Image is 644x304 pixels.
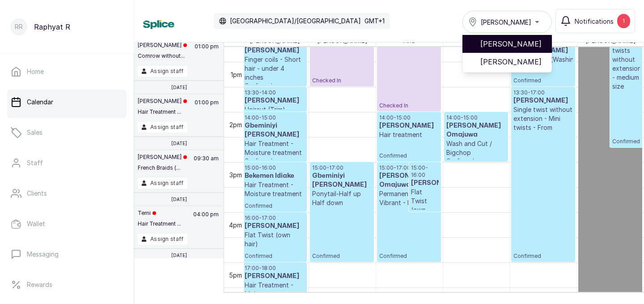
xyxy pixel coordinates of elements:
p: 04:00 pm [192,210,220,234]
h3: [PERSON_NAME] [513,96,573,105]
a: Rewards [7,272,127,297]
p: Wash and Cut / Bigchop [446,139,506,157]
a: Messaging [7,242,127,267]
h3: [PERSON_NAME] Omajuwa [446,121,506,139]
p: Calendar [27,98,53,107]
p: 15:00 - 16:00 [245,164,305,171]
div: 1pm [229,70,244,79]
span: Notifications [575,17,614,26]
p: RR [15,22,23,31]
p: [PERSON_NAME] [138,42,187,49]
p: GMT+1 [364,17,385,26]
p: Flat Twist (own hair) [245,231,305,248]
p: 17:00 - 18:00 [245,265,305,272]
p: [DATE] [171,85,187,90]
p: [DATE] [171,253,187,258]
p: Sales [27,128,42,137]
p: Single twist without extension - Mini twists - From [513,105,573,132]
p: Hair Treatment ... [138,108,187,116]
span: Confirmed [513,253,573,260]
h3: [PERSON_NAME] Omajuwa [379,171,439,189]
p: Finger coils - Short hair - under 4 inches [245,55,305,82]
p: Haircut (Trim) - From [245,105,305,123]
p: Temi [138,210,181,217]
h3: [PERSON_NAME] [411,179,439,188]
p: Wallet [27,219,45,228]
h3: [PERSON_NAME] [379,121,439,130]
h3: Gbeminiyi [PERSON_NAME] [245,121,305,139]
button: Assign staff [138,66,187,77]
span: [PERSON_NAME] [481,17,531,27]
p: Permanent Colour Vibrant - From [379,189,439,207]
p: Rewards [27,280,52,289]
p: 13:30 - 14:00 [245,89,305,96]
span: Checked In [379,102,439,109]
p: 01:00 pm [193,42,220,66]
span: [PERSON_NAME] [480,39,545,49]
h3: [PERSON_NAME] [245,272,305,281]
p: Ponytail-Half up Half down [312,189,372,207]
span: Confirmed [312,253,372,260]
p: Flat Twist (own hair) [411,188,439,223]
p: [GEOGRAPHIC_DATA]/[GEOGRAPHIC_DATA] [230,17,361,26]
span: [PERSON_NAME] [480,56,545,67]
span: Confirmed [245,82,305,89]
span: Confirmed [612,138,640,145]
p: [DATE] [171,141,187,146]
span: Confirmed [245,157,305,164]
ul: [PERSON_NAME] [462,33,552,73]
button: Assign staff [138,122,187,133]
span: Checked In [312,77,372,84]
a: Staff [7,150,127,176]
p: 14:00 - 15:00 [379,114,439,121]
button: Notifications1 [555,9,635,33]
div: 1 [617,14,630,28]
h3: Gbeminiyi [PERSON_NAME] [312,171,372,189]
a: Sales [7,120,127,145]
p: Hair Treatment - Moisture treatment [245,139,305,157]
button: [PERSON_NAME] [462,11,552,33]
h3: [PERSON_NAME] [245,222,305,231]
span: Confirmed [245,202,305,210]
p: Home [27,67,44,76]
div: 5pm [227,270,244,280]
a: Clients [7,181,127,206]
a: Wallet [7,211,127,236]
span: Confirmed [446,157,506,164]
p: [PERSON_NAME] [138,98,187,105]
p: 15:00 - 17:00 [379,164,439,171]
p: French Braids (... [138,164,187,171]
p: 15:00 - 17:00 [312,164,372,171]
h3: [PERSON_NAME] [245,46,305,55]
div: 3pm [228,170,244,180]
p: Hair treatment [379,130,439,139]
button: Assign staff [138,178,187,188]
a: Home [7,59,127,84]
p: Messaging [27,250,59,259]
p: 14:00 - 15:00 [245,114,305,121]
span: Confirmed [245,253,305,260]
div: 2pm [228,120,244,129]
button: Assign staff [138,234,187,244]
p: Cornrow without... [138,52,187,60]
p: 09:30 am [192,154,220,178]
h3: Bekemen Idiake [245,171,305,180]
p: Hair Treatment - Moisture treatment [245,180,305,198]
p: 13:30 - 17:00 [513,89,573,96]
h3: [PERSON_NAME] [245,96,305,105]
p: Raphyat R [34,21,70,32]
p: 14:00 - 15:00 [446,114,506,121]
p: [PERSON_NAME] [138,154,187,161]
p: 15:00 - 16:00 [411,164,439,179]
span: Confirmed [379,152,439,159]
div: 4pm [227,220,244,230]
p: [DATE] [171,197,187,202]
span: Confirmed [513,77,573,84]
p: 16:00 - 17:00 [245,214,305,222]
p: Hair Treatment ... [138,220,181,227]
p: Single twists without extension - medium size [612,37,640,91]
a: Calendar [7,90,127,115]
p: Clients [27,189,47,198]
p: 01:00 pm [193,98,220,122]
p: Hair Treatment - Moisture treatment [245,281,305,299]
